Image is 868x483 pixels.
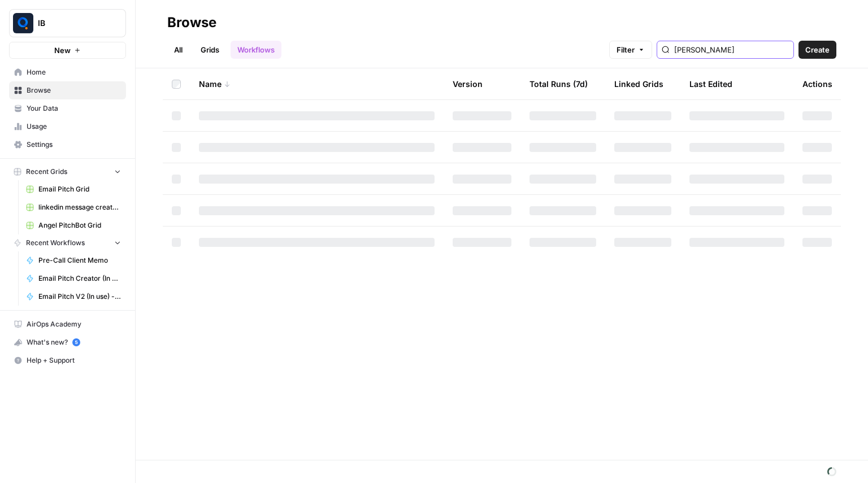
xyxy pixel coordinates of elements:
[9,351,126,369] button: Help + Support
[9,63,126,81] a: Home
[38,184,121,194] span: Email Pitch Grid
[21,269,126,288] a: Email Pitch Creator (In Use)
[26,167,67,177] span: Recent Grids
[27,121,121,132] span: Usage
[674,44,789,55] input: Search
[27,103,121,114] span: Your Data
[9,99,126,118] a: Your Data
[9,42,126,59] button: New
[26,238,85,248] span: Recent Workflows
[9,81,126,99] a: Browse
[194,41,226,59] a: Grids
[9,234,126,251] button: Recent Workflows
[231,41,281,59] a: Workflows
[38,273,121,284] span: Email Pitch Creator (In Use)
[27,85,121,95] span: Browse
[802,68,832,99] div: Actions
[453,68,483,99] div: Version
[21,180,126,198] a: Email Pitch Grid
[199,68,435,99] div: Name
[9,118,126,136] a: Usage
[38,291,121,302] span: Email Pitch V2 (In use) - Personalisation 1st
[27,319,121,329] span: AirOps Academy
[21,251,126,269] a: Pre-Call Client Memo
[9,9,126,37] button: Workspace: IB
[167,41,189,59] a: All
[609,41,652,59] button: Filter
[9,136,126,154] a: Settings
[614,68,663,99] div: Linked Grids
[530,68,588,99] div: Total Runs (7d)
[27,140,121,150] span: Settings
[72,338,80,346] a: 5
[38,220,121,230] span: Angel PitchBot Grid
[38,202,121,212] span: linkedin message creator [PERSON_NAME]
[13,13,33,33] img: IB Logo
[167,14,216,32] div: Browse
[38,255,121,266] span: Pre-Call Client Memo
[21,198,126,216] a: linkedin message creator [PERSON_NAME]
[689,68,732,99] div: Last Edited
[54,45,71,56] span: New
[75,340,77,345] text: 5
[21,288,126,306] a: Email Pitch V2 (In use) - Personalisation 1st
[798,41,836,59] button: Create
[9,333,126,351] button: What's new? 5
[10,334,125,351] div: What's new?
[27,355,121,365] span: Help + Support
[805,44,830,55] span: Create
[21,216,126,234] a: Angel PitchBot Grid
[617,44,635,55] span: Filter
[38,18,106,29] span: IB
[9,315,126,333] a: AirOps Academy
[9,163,126,180] button: Recent Grids
[27,67,121,77] span: Home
